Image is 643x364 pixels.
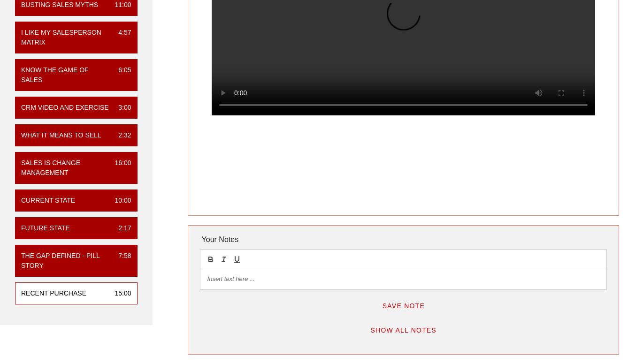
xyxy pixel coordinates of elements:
div: I Like My Salesperson Matrix [21,28,111,47]
div: 2:32 [111,130,131,140]
div: 3:00 [111,103,131,113]
button: Show All Notes [362,322,444,339]
div: CRM VIDEO and EXERCISE [21,103,109,113]
div: 4:57 [111,28,131,47]
div: 6:05 [111,65,131,85]
div: Your Notes [200,230,607,249]
div: The Gap Defined - Pill Story [21,251,111,271]
div: 7:58 [111,251,131,271]
div: Current State [21,196,75,205]
div: 2:17 [111,223,131,233]
div: 16:00 [107,158,131,178]
div: Sales is Change Management [21,158,107,178]
button: Save Note [374,297,432,314]
div: 10:00 [107,196,131,205]
div: 15:00 [107,288,131,298]
div: Future State [21,223,70,233]
div: What it means to sell [21,130,101,140]
span: Show All Notes [370,326,436,334]
span: Save Note [382,302,425,310]
div: Know the Game of Sales [21,65,111,85]
div: Recent Purchase [21,288,86,298]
